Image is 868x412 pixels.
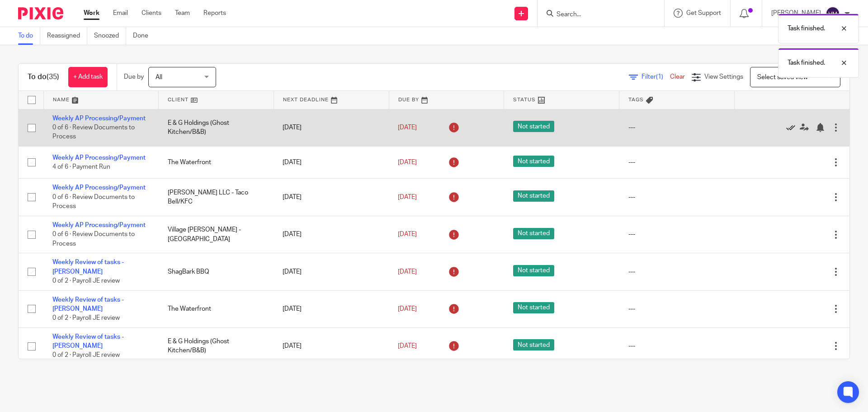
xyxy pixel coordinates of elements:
span: Not started [513,156,554,167]
div: --- [628,193,726,202]
div: --- [628,230,726,239]
a: Weekly Review of tasks - [PERSON_NAME] [52,259,124,275]
span: [DATE] [398,231,417,237]
div: --- [628,123,726,132]
a: Clients [142,9,161,18]
span: [DATE] [398,269,417,275]
a: Mark as done [786,123,800,132]
span: Not started [513,339,554,350]
span: Tags [628,97,644,102]
td: [DATE] [274,179,389,216]
a: Reports [203,9,226,18]
span: 4 of 6 · Payment Run [52,164,110,170]
a: Done [133,27,155,45]
div: --- [628,158,726,167]
p: Task finished. [788,58,825,67]
div: --- [628,267,726,276]
a: + Add task [68,67,108,87]
a: Snoozed [94,27,126,45]
span: Not started [513,190,554,202]
td: [DATE] [274,109,389,146]
a: Weekly AP Processing/Payment [52,222,146,228]
span: Not started [513,228,554,239]
span: 0 of 6 · Review Documents to Process [52,231,135,247]
span: (35) [47,73,59,81]
td: E & G Holdings (Ghost Kitchen/B&B) [159,327,274,365]
td: [PERSON_NAME] LLC - Taco Bell/KFC [159,179,274,216]
a: Reassigned [47,27,87,45]
span: [DATE] [398,194,417,200]
td: E & G Holdings (Ghost Kitchen/B&B) [159,109,274,146]
a: Weekly AP Processing/Payment [52,185,146,191]
span: 0 of 2 · Payroll JE review [52,278,120,284]
a: Weekly Review of tasks - [PERSON_NAME] [52,297,124,312]
span: 0 of 6 · Review Documents to Process [52,194,135,210]
td: ShagBark BBQ [159,253,274,290]
a: Team [175,9,190,18]
img: svg%3E [826,6,840,21]
span: 0 of 6 · Review Documents to Process [52,124,135,140]
p: Due by [124,72,144,81]
td: [DATE] [274,290,389,327]
span: [DATE] [398,124,417,131]
a: Email [113,9,128,18]
h1: To do [28,72,59,82]
a: Weekly AP Processing/Payment [52,155,146,161]
span: Not started [513,121,554,132]
span: All [156,74,162,81]
td: The Waterfront [159,290,274,327]
span: 0 of 2 · Payroll JE review [52,315,120,321]
td: [DATE] [274,253,389,290]
span: 0 of 2 · Payroll JE review [52,352,120,359]
td: [DATE] [274,146,389,178]
span: [DATE] [398,343,417,349]
a: To do [18,27,40,45]
span: [DATE] [398,306,417,312]
td: [DATE] [274,327,389,365]
p: Task finished. [788,24,825,33]
td: Village [PERSON_NAME] - [GEOGRAPHIC_DATA] [159,216,274,253]
span: Not started [513,265,554,276]
div: --- [628,304,726,313]
td: [DATE] [274,216,389,253]
a: Weekly AP Processing/Payment [52,115,146,122]
span: Not started [513,302,554,313]
span: [DATE] [398,159,417,166]
img: Pixie [18,7,63,19]
div: --- [628,341,726,350]
a: Work [84,9,99,18]
a: Weekly Review of tasks - [PERSON_NAME] [52,334,124,349]
td: The Waterfront [159,146,274,178]
span: Select saved view [757,74,808,81]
